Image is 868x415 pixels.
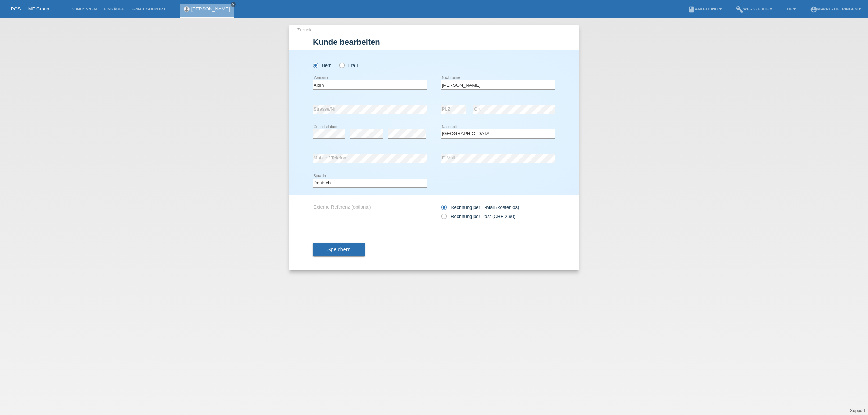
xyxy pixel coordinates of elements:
input: Rechnung per Post (CHF 2.90) [441,214,446,223]
i: account_circle [810,6,817,13]
a: E-Mail Support [128,7,169,11]
a: Einkäufe [100,7,128,11]
a: [PERSON_NAME] [191,6,230,12]
i: build [736,6,743,13]
span: Speichern [327,247,350,252]
label: Rechnung per E-Mail (kostenlos) [441,205,519,210]
i: close [231,3,235,6]
a: Support [850,408,865,413]
label: Rechnung per Post (CHF 2.90) [441,214,515,219]
a: Kund*innen [68,7,100,11]
input: Frau [339,63,344,67]
a: account_circlem-way - Oftringen ▾ [807,7,864,11]
i: book [688,6,695,13]
a: close [231,2,236,7]
label: Herr [313,63,331,68]
a: DE ▾ [783,7,799,11]
input: Rechnung per E-Mail (kostenlos) [441,205,446,214]
a: buildWerkzeuge ▾ [732,7,776,11]
a: bookAnleitung ▾ [684,7,725,11]
h1: Kunde bearbeiten [313,38,555,47]
button: Speichern [313,243,365,257]
label: Frau [339,63,358,68]
a: ← Zurück [291,27,311,33]
input: Herr [313,63,318,67]
a: POS — MF Group [11,6,49,12]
